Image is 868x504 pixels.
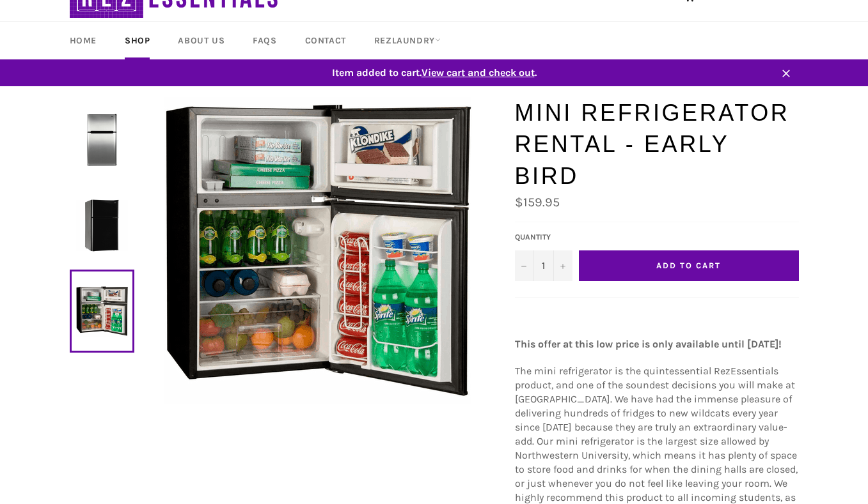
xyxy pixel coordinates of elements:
a: Item added to cart.View cart and check out. [57,59,812,86]
strong: This offer at this low price is only available until [DATE]! [515,338,782,350]
span: Add to Cart [656,261,720,270]
a: Shop [112,22,162,59]
a: Contact [292,22,359,59]
img: Mini Refrigerator Rental - Early Bird [76,114,128,165]
img: Mini Refrigerator Rental - Early Bird [164,97,471,404]
span: $159.95 [515,195,560,210]
button: Increase quantity [553,250,572,281]
img: Mini Refrigerator Rental - Early Bird [76,199,128,251]
a: About Us [165,22,237,59]
a: FAQs [240,22,289,59]
a: Home [57,22,109,59]
span: View cart and check out [422,66,535,79]
label: Quantity [515,232,572,243]
button: Decrease quantity [515,250,534,281]
h1: Mini Refrigerator Rental - Early Bird [515,97,799,192]
a: RezLaundry [361,22,454,59]
span: Item added to cart. . [57,66,812,80]
button: Add to Cart [579,250,799,281]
